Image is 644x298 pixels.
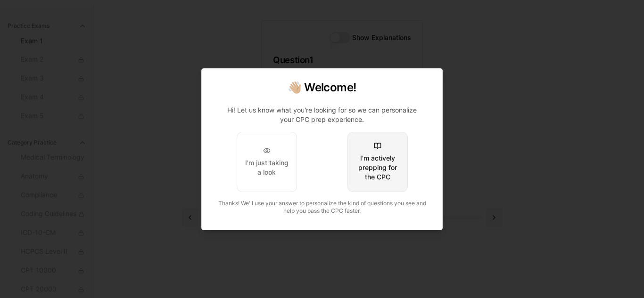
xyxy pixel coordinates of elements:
[245,158,289,177] div: I'm just taking a look
[213,80,431,95] h2: 👋🏼 Welcome!
[237,132,297,192] button: I'm just taking a look
[218,200,426,214] span: Thanks! We'll use your answer to personalize the kind of questions you see and help you pass the ...
[221,105,423,124] p: Hi! Let us know what you're looking for so we can personalize your CPC prep experience.
[347,132,408,192] button: I'm actively prepping for the CPC
[355,153,400,182] div: I'm actively prepping for the CPC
